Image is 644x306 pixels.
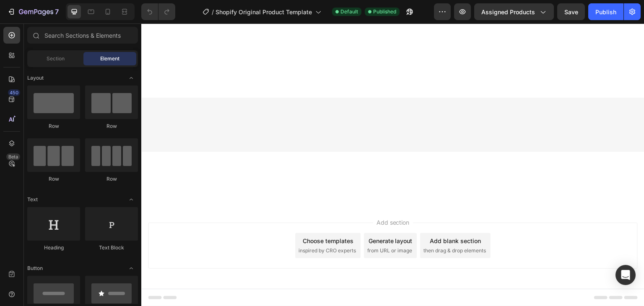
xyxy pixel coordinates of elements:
[55,7,59,17] p: 7
[161,213,212,222] div: Choose templates
[100,55,119,62] span: Element
[340,8,358,16] span: Default
[85,175,138,183] div: Row
[125,71,138,85] span: Toggle open
[282,223,345,231] span: then drag & drop elements
[27,27,138,44] input: Search Sections & Elements
[141,3,175,20] div: Undo/Redo
[85,244,138,252] div: Text Block
[595,8,616,16] div: Publish
[481,8,535,16] span: Assigned Products
[27,244,80,252] div: Heading
[27,122,80,130] div: Row
[157,223,215,231] span: inspired by CRO experts
[27,74,44,82] span: Layout
[8,89,20,96] div: 450
[232,194,272,203] span: Add section
[85,122,138,130] div: Row
[27,265,43,272] span: Button
[373,8,396,16] span: Published
[212,8,214,16] span: /
[288,213,340,222] div: Add blank section
[227,213,271,222] div: Generate layout
[125,193,138,206] span: Toggle open
[216,8,312,16] span: Shopify Original Product Template
[615,265,636,285] div: Open Intercom Messenger
[141,23,644,306] iframe: Design area
[474,3,554,20] button: Assigned Products
[27,196,38,203] span: Text
[564,8,578,16] span: Save
[27,175,80,183] div: Row
[226,223,271,231] span: from URL or image
[3,3,62,20] button: 7
[557,3,585,20] button: Save
[6,153,20,160] div: Beta
[125,262,138,275] span: Toggle open
[47,55,65,62] span: Section
[588,3,623,20] button: Publish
